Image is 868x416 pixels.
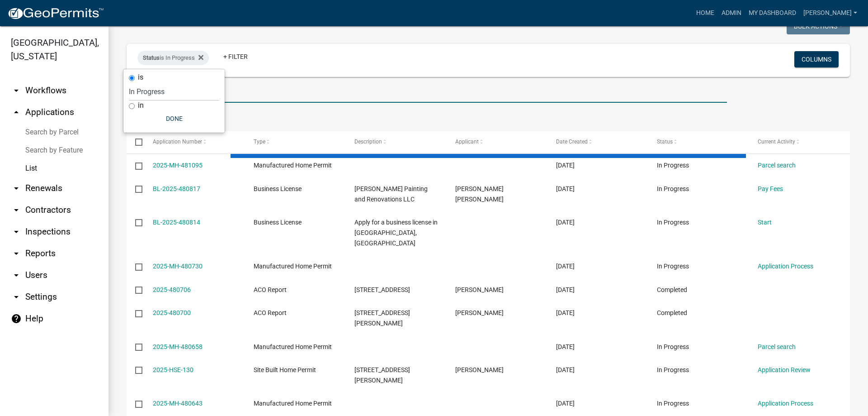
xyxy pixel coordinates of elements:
[556,400,575,407] span: 09/18/2025
[254,263,332,270] span: Manufactured Home Permit
[153,139,202,145] span: Application Number
[254,162,332,169] span: Manufactured Home Permit
[657,309,687,316] span: Completed
[11,313,22,324] i: help
[455,286,504,293] span: Rachel Carroll
[11,85,22,96] i: arrow_drop_down
[556,185,575,192] span: 09/18/2025
[11,270,22,281] i: arrow_drop_down
[129,110,219,127] button: Done
[254,400,332,407] span: Manufactured Home Permit
[556,263,575,270] span: 09/18/2025
[556,286,575,293] span: 09/18/2025
[657,263,689,270] span: In Progress
[794,51,839,67] button: Columns
[758,343,796,350] a: Parcel search
[254,309,287,316] span: ACO Report
[354,219,438,247] span: Apply for a business license in Crawford County, GA
[354,139,382,145] span: Description
[354,185,428,203] span: Stevens Painting and Renovations LLC
[153,343,203,350] a: 2025-MH-480658
[354,309,410,327] span: 547 Carl Sutton Rd.
[455,139,479,145] span: Applicant
[447,131,547,153] datatable-header-cell: Applicant
[254,185,302,192] span: Business License
[11,248,22,259] i: arrow_drop_down
[11,292,22,302] i: arrow_drop_down
[556,162,575,169] span: 09/19/2025
[11,226,22,237] i: arrow_drop_down
[745,5,800,22] a: My Dashboard
[138,102,144,109] label: in
[648,131,749,153] datatable-header-cell: Status
[245,131,345,153] datatable-header-cell: Type
[758,366,811,373] a: Application Review
[657,286,687,293] span: Completed
[127,84,727,103] input: Search for applications
[556,366,575,373] span: 09/18/2025
[11,107,22,118] i: arrow_drop_up
[127,131,144,153] datatable-header-cell: Select
[254,219,302,226] span: Business License
[693,5,718,22] a: Home
[657,162,689,169] span: In Progress
[153,366,193,373] a: 2025-HSE-130
[657,219,689,226] span: In Progress
[455,366,504,373] span: Kelsey
[657,400,689,407] span: In Progress
[254,343,332,350] span: Manufactured Home Permit
[11,205,22,215] i: arrow_drop_down
[153,309,191,316] a: 2025-480700
[455,185,504,203] span: Joseph Eric Stevens
[749,131,850,153] datatable-header-cell: Current Activity
[556,139,588,145] span: Date Created
[787,18,850,34] button: Bulk Actions
[216,48,255,65] a: + Filter
[455,309,504,316] span: Rachel Carroll
[137,51,209,65] div: is In Progress
[354,286,410,293] span: 1088 Cleveland Rd.
[153,263,203,270] a: 2025-MH-480730
[657,366,689,373] span: In Progress
[153,400,203,407] a: 2025-MH-480643
[758,219,772,226] a: Start
[254,366,316,373] span: Site Built Home Permit
[800,5,861,22] a: [PERSON_NAME]
[254,139,265,145] span: Type
[153,162,203,169] a: 2025-MH-481095
[138,74,143,81] label: is
[144,131,245,153] datatable-header-cell: Application Number
[758,185,783,192] a: Pay Fees
[718,5,745,22] a: Admin
[758,263,813,270] a: Application Process
[153,185,200,192] a: BL-2025-480817
[153,219,200,226] a: BL-2025-480814
[153,286,191,293] a: 2025-480706
[556,309,575,316] span: 09/18/2025
[657,343,689,350] span: In Progress
[758,400,813,407] a: Application Process
[346,131,447,153] datatable-header-cell: Description
[11,183,22,194] i: arrow_drop_down
[556,219,575,226] span: 09/18/2025
[143,54,160,61] span: Status
[547,131,648,153] datatable-header-cell: Date Created
[556,343,575,350] span: 09/18/2025
[254,286,287,293] span: ACO Report
[657,185,689,192] span: In Progress
[758,139,795,145] span: Current Activity
[657,139,673,145] span: Status
[354,366,410,384] span: 1660 CUMMINGS RD
[758,162,796,169] a: Parcel search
